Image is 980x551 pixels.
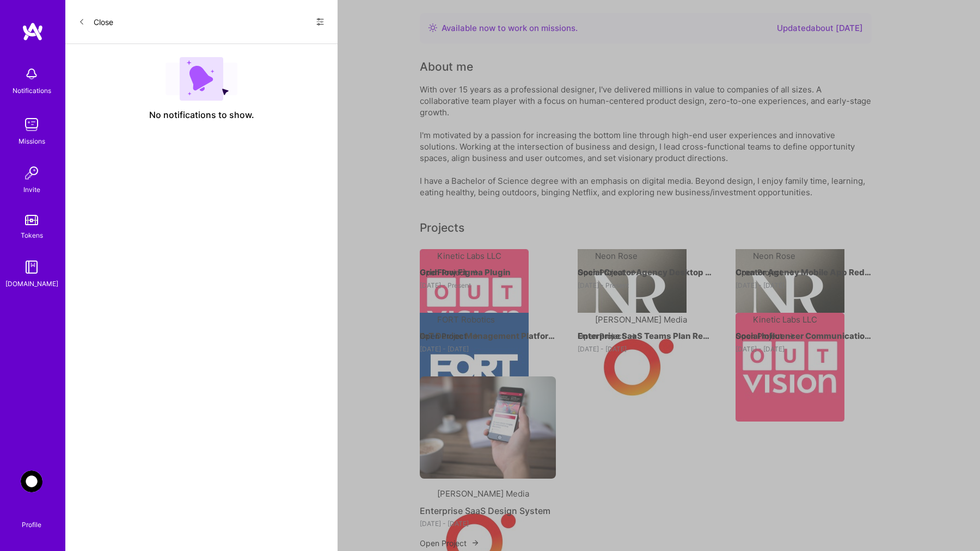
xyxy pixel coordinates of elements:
[21,162,42,184] img: Invite
[22,22,44,41] img: logo
[13,85,51,96] div: Notifications
[18,507,45,529] a: Profile
[149,109,254,121] span: No notifications to show.
[21,114,42,135] img: teamwork
[18,470,45,492] a: AnyTeam: Team for AI-Powered Sales Platform
[21,256,42,278] img: guide book
[21,470,42,492] img: AnyTeam: Team for AI-Powered Sales Platform
[78,13,113,30] button: Close
[19,135,45,147] div: Missions
[22,519,41,529] div: Profile
[166,57,237,101] img: empty
[21,230,43,241] div: Tokens
[23,184,40,195] div: Invite
[5,278,58,289] div: [DOMAIN_NAME]
[21,63,42,85] img: bell
[25,215,38,225] img: tokens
